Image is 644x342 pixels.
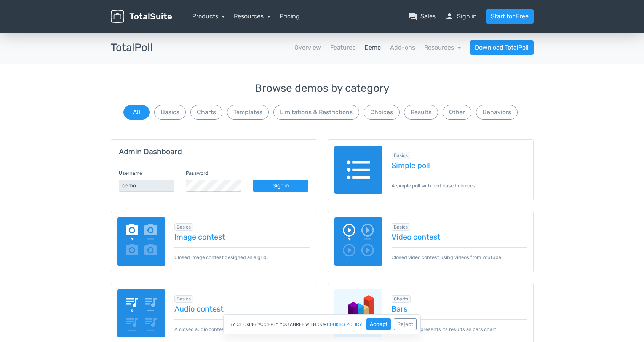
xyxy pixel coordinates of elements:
[392,161,527,169] a: Simple poll
[334,289,383,338] img: charts-bars.png
[111,10,172,23] img: TotalSuite for WordPress
[392,305,527,313] a: Bars
[364,43,381,52] a: Demo
[111,42,153,54] h3: TotalPoll
[408,12,436,21] a: question_answerSales
[445,12,454,21] span: person
[119,147,308,156] h5: Admin Dashboard
[408,12,417,21] span: question_answer
[394,318,417,330] button: Reject
[476,105,518,120] button: Behaviors
[486,9,534,24] a: Start for Free
[174,305,310,313] a: Audio contest
[424,44,461,51] a: Resources
[392,176,527,189] p: A simple poll with text based choices.
[280,12,300,21] a: Pricing
[443,105,471,120] button: Other
[192,13,225,20] a: Products
[366,318,391,330] button: Accept
[390,43,415,52] a: Add-ons
[117,289,166,338] img: audio-poll.png
[117,217,166,266] img: image-poll.png
[330,43,355,52] a: Features
[334,217,383,266] img: video-poll.png
[234,13,270,20] a: Resources
[392,223,410,231] span: Browse all in Basics
[445,12,477,21] a: personSign in
[174,295,193,303] span: Browse all in Basics
[123,105,150,120] button: All
[253,180,308,192] a: Sign in
[227,105,269,120] button: Templates
[174,223,193,231] span: Browse all in Basics
[392,152,410,159] span: Browse all in Basics
[190,105,222,120] button: Charts
[470,40,534,55] a: Download TotalPoll
[119,169,142,177] label: Username
[392,295,411,303] span: Browse all in Charts
[174,233,310,241] a: Image contest
[364,105,400,120] button: Choices
[186,169,208,177] label: Password
[327,322,362,327] a: cookies policy
[294,43,321,52] a: Overview
[334,146,383,194] img: text-poll.png
[111,83,534,94] h3: Browse demos by category
[392,247,527,261] p: Closed video contest using videos from YouTube.
[404,105,438,120] button: Results
[392,233,527,241] a: Video contest
[273,105,359,120] button: Limitations & Restrictions
[154,105,186,120] button: Basics
[223,314,421,334] div: By clicking "Accept", you agree with our .
[174,247,310,261] p: Closed image contest designed as a grid.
